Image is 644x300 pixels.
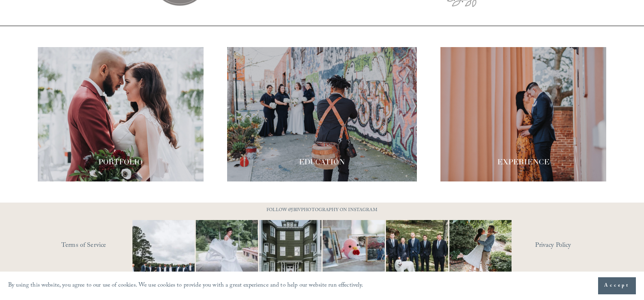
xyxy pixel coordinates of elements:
img: Not every photo needs to be perfectly still, sometimes the best ones are the ones that feel like ... [180,220,274,282]
span: EDUCATION [299,157,345,166]
a: Terms of Service [61,240,156,252]
img: Happy #InternationalDogDay to all the pups who have made wedding days, engagement sessions, and p... [371,220,464,282]
img: This has got to be one of the cutest detail shots I've ever taken for a wedding! 📷 @thewoobles #I... [307,220,401,282]
button: Accept [598,277,636,294]
p: FOLLOW @JBIVPHOTOGRAPHY ON INSTAGRAM [251,206,393,215]
span: EXPERIENCE [497,157,549,166]
a: Privacy Policy [535,240,606,252]
img: Wideshots aren't just &quot;nice to have,&quot; they're a wedding day essential! 🙌 #Wideshotwedne... [250,220,330,282]
span: Accept [604,282,630,290]
p: By using this website, you agree to our use of cookies. We use cookies to provide you with a grea... [8,280,364,292]
span: PORTFOLIO [98,157,143,166]
img: It&rsquo;s that time of year where weddings and engagements pick up and I get the joy of capturin... [449,210,512,293]
img: Definitely, not your typical #WideShotWednesday moment. It&rsquo;s all about the suits, the smile... [117,220,210,282]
